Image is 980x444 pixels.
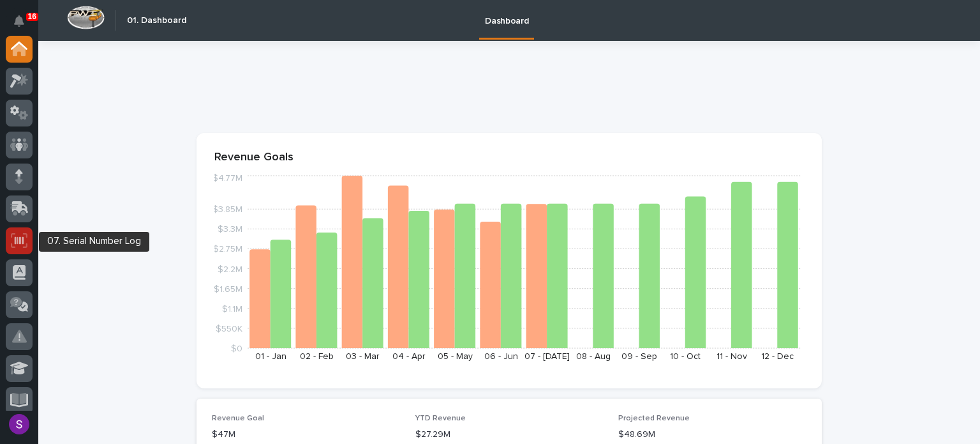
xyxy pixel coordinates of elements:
tspan: $2.75M [213,245,242,254]
tspan: $0 [231,344,242,353]
p: Revenue Goals [214,151,804,165]
text: 05 - May [438,352,473,361]
tspan: $3.85M [212,205,242,214]
text: 03 - Mar [346,352,380,361]
text: 11 - Nov [716,352,747,361]
button: Notifications [6,8,33,34]
p: 16 [28,12,36,21]
text: 04 - Apr [392,352,426,361]
text: 01 - Jan [255,352,286,361]
tspan: $2.2M [218,264,242,273]
text: 09 - Sep [621,352,657,361]
tspan: $4.77M [212,174,242,183]
text: 06 - Jun [484,352,518,361]
p: $48.69M [618,428,806,441]
text: 07 - [DATE] [524,352,570,361]
text: 08 - Aug [576,352,611,361]
p: $47M [212,428,400,441]
span: Revenue Goal [212,415,264,422]
tspan: $1.1M [222,304,242,313]
span: YTD Revenue [415,415,466,422]
text: 12 - Dec [761,352,794,361]
text: 02 - Feb [300,352,334,361]
p: $27.29M [415,428,604,441]
text: 10 - Oct [670,352,701,361]
div: Notifications16 [16,15,33,36]
button: users-avatar [6,411,33,438]
img: Workspace Logo [67,6,105,29]
tspan: $3.3M [218,225,242,234]
tspan: $550K [216,324,242,333]
span: Projected Revenue [618,415,690,422]
tspan: $1.65M [214,284,242,293]
h2: 01. Dashboard [127,15,186,26]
